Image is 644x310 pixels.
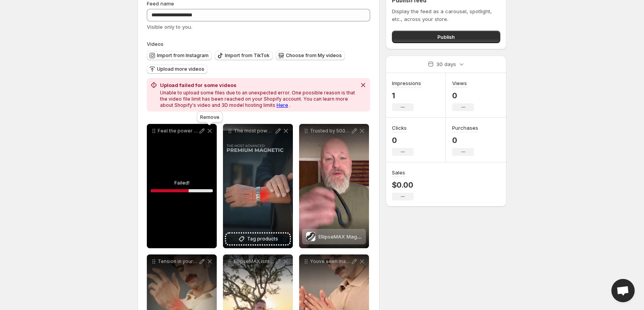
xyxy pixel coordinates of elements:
[452,79,467,87] h3: Views
[160,90,356,108] p: Unable to upload some files due to an unexpected error. One possible reason is that the video fil...
[276,51,345,60] button: Choose from My videos
[147,124,217,248] div: Feel the power of 5000 Gauss magnets Boost circulation reduce tension enhance recoveryall in styl...
[277,102,288,108] a: Here
[392,180,414,190] p: $0.00
[215,51,273,60] button: Import from TikTok
[147,0,174,7] span: Feed name
[392,31,500,43] button: Publish
[158,258,198,265] p: Tension in your wrist Stiff hands Try wearable wellness that actually works Shop the EllipseMax M...
[234,258,274,265] p: EllipseMAX isnt just a bracelet its magnetic support designed to align with your bodys energy No ...
[611,279,635,302] div: Open chat
[147,51,212,60] button: Import from Instagram
[452,136,478,145] p: 0
[306,232,315,241] img: EllipseMAX Magnetic Bracelet for Men (Black)
[147,41,164,47] span: Videos
[392,169,405,176] h3: Sales
[299,124,369,248] div: Trusted by 500000 customers EllipseMAX is our strongest release yetEllipseMAX Magnetic Bracelet f...
[392,124,407,132] h3: Clicks
[358,80,369,91] button: Dismiss notification
[226,233,290,244] button: Tag products
[452,124,478,132] h3: Purchases
[157,66,204,72] span: Upload more videos
[310,258,350,265] p: Youve seen magnetic bracelets before But not like this EllipseMAX is bold adjustable waterproof a...
[392,79,421,87] h3: Impressions
[225,52,270,59] span: Import from TikTok
[147,24,192,30] span: Visible only to you.
[436,60,456,68] p: 30 days
[310,128,350,134] p: Trusted by 500000 customers EllipseMAX is our strongest release yet
[234,128,274,134] p: The most powerful magnetic bracelet yet EllipseMAX is titanium-crafted ultra-light 5X stronger th...
[437,33,455,41] span: Publish
[452,91,474,100] p: 0
[147,64,207,74] button: Upload more videos
[286,52,342,59] span: Choose from My videos
[160,81,356,89] h2: Upload failed for some videos
[157,52,209,59] span: Import from Instagram
[392,91,421,100] p: 1
[247,235,278,243] span: Tag products
[392,136,414,145] p: 0
[392,7,500,23] p: Display the feed as a carousel, spotlight, etc., across your store.
[319,233,430,240] span: EllipseMAX Magnetic Bracelet for Men (Black)
[223,124,293,248] div: The most powerful magnetic bracelet yet EllipseMAX is titanium-crafted ultra-light 5X stronger th...
[158,128,198,134] p: Feel the power of 5000 Gauss magnets Boost circulation reduce tension enhance recoveryall in style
